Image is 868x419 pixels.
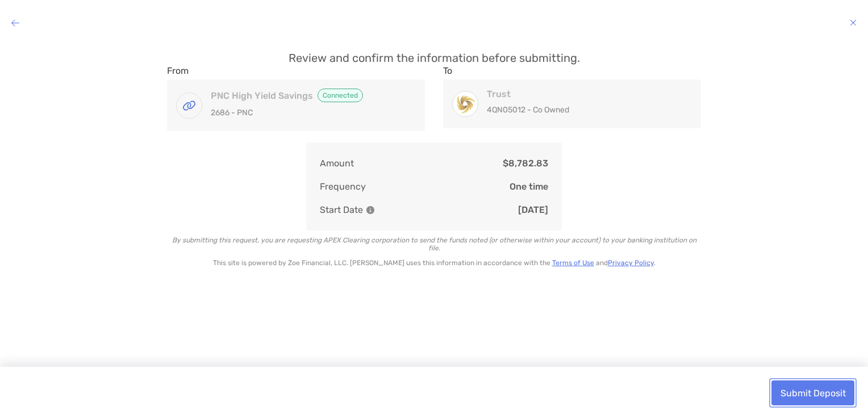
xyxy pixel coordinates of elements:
[453,92,478,116] img: Trust
[503,156,548,170] p: $8,782.83
[320,203,374,217] p: Start Date
[167,65,189,76] label: From
[552,259,594,267] a: Terms of Use
[211,106,403,120] p: 2686 - PNC
[320,179,366,194] p: Frequency
[318,89,363,102] span: Connected
[177,93,202,118] img: PNC High Yield Savings
[167,236,701,252] p: By submitting this request, you are requesting APEX Clearing corporation to send the funds noted ...
[487,103,679,117] p: 4QN05012 - Co Owned
[518,203,548,217] p: [DATE]
[608,259,654,267] a: Privacy Policy
[211,89,403,102] h4: PNC High Yield Savings
[167,51,701,65] p: Review and confirm the information before submitting.
[320,156,354,170] p: Amount
[167,259,701,267] p: This site is powered by Zoe Financial, LLC. [PERSON_NAME] uses this information in accordance wit...
[443,65,452,76] label: To
[510,179,548,194] p: One time
[366,206,374,214] img: Information Icon
[487,89,679,99] h4: Trust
